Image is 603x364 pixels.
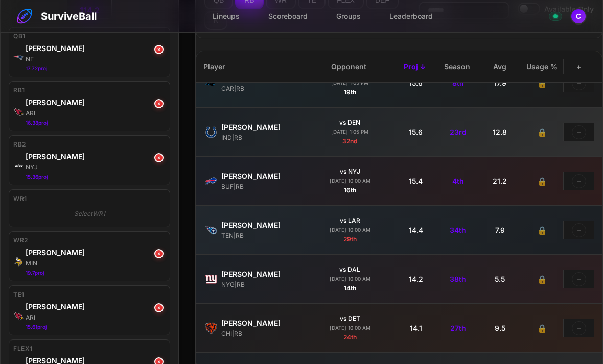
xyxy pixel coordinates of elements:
[221,318,303,328] div: D'Andre Swift
[395,321,436,335] div: 14.1
[13,290,166,299] div: TE1
[205,175,217,187] img: BUF logo
[537,224,547,236] span: 🔒
[13,311,24,321] img: ARI logo
[221,182,303,191] div: BUF | RB
[330,226,370,234] div: [DATE] 10:00 AM
[221,280,303,289] div: NYG | RB
[537,175,547,187] span: 🔒
[201,59,304,74] div: Player
[395,76,436,90] div: 15.6
[205,224,217,236] img: TEN logo
[13,161,24,171] img: NYJ logo
[13,86,166,95] div: RB1
[221,220,303,230] div: Tony Pollard
[205,273,217,285] img: NYG logo
[563,59,594,74] div: +
[572,223,586,237] button: −
[344,186,356,194] span: 16th
[343,333,357,341] span: 24th
[572,174,586,188] button: −
[479,321,521,335] div: 9.5
[330,324,370,332] div: [DATE] 10:00 AM
[340,167,360,176] div: vs NYJ
[537,322,547,334] span: 🔒
[537,126,547,138] span: 🔒
[572,272,586,286] button: −
[205,322,217,334] img: CHI logo
[342,137,357,145] span: 32nd
[450,225,466,235] span: 34th
[204,7,248,26] a: Lineups
[26,55,166,64] div: NE
[328,7,369,26] a: Groups
[154,153,164,162] button: ×
[13,344,166,353] div: FLEX1
[26,65,166,72] div: 17.72 proj
[221,122,303,132] div: Jonathan Taylor
[570,8,587,25] button: Open profile menu
[26,269,166,277] div: 19.7 proj
[452,78,464,88] span: 8th
[339,118,360,127] div: vs DEN
[13,53,24,63] img: NE logo
[26,323,166,331] div: 15.61 proj
[221,269,303,279] div: Tyrone Tracy Jr.
[479,174,521,188] div: 21.2
[26,173,166,181] div: 15.36 proj
[344,284,356,292] span: 14th
[154,99,164,108] button: ×
[395,125,436,139] div: 15.6
[13,257,24,267] img: MIN logo
[16,8,97,25] a: SurviveBall
[479,76,521,90] div: 17.9
[13,236,166,245] div: WR2
[13,140,166,149] div: RB2
[26,97,166,108] div: James Conner
[331,79,368,87] div: [DATE] 1:05 PM
[450,127,467,137] span: 23rd
[26,259,166,268] div: MIN
[330,177,370,185] div: [DATE] 10:00 AM
[13,205,166,223] div: Select WR1
[26,43,166,54] div: Drake Maye
[13,194,166,203] div: WR1
[479,223,521,237] div: 7.9
[26,151,166,162] div: Breece Hall
[221,84,303,93] div: CAR | RB
[205,126,217,138] img: IND logo
[26,119,166,127] div: 16.38 proj
[393,59,436,74] div: Proj ↓
[221,133,303,142] div: IND | RB
[154,45,164,54] button: ×
[479,125,521,139] div: 12.8
[537,273,547,285] span: 🔒
[26,301,166,312] div: Trey McBride
[395,272,436,286] div: 14.2
[26,163,166,172] div: NYJ
[26,247,166,258] div: Justin Jefferson
[395,223,436,237] div: 14.4
[572,125,586,139] button: −
[521,59,563,74] div: Usage %
[450,323,466,333] span: 27th
[154,249,164,258] button: ×
[16,8,33,25] img: SurviveBall
[13,32,166,41] div: QB1
[260,7,316,26] a: Scoreboard
[205,77,217,89] img: CAR logo
[340,216,360,225] div: vs LAR
[221,329,303,338] div: CHI | RB
[381,7,441,26] a: Leaderboard
[452,176,464,186] span: 4th
[572,76,586,90] button: −
[330,275,370,283] div: [DATE] 10:00 AM
[395,174,436,188] div: 15.4
[436,59,478,74] div: Season
[154,303,164,312] button: ×
[339,265,360,274] div: vs DAL
[221,231,303,240] div: TEN | RB
[572,321,586,335] button: −
[450,274,466,284] span: 38th
[343,235,357,243] span: 29th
